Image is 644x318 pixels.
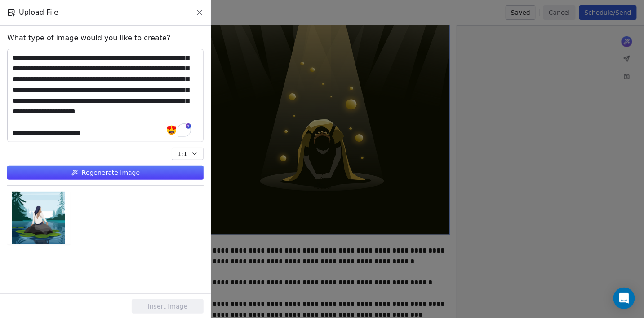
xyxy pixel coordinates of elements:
[8,49,203,142] textarea: To enrich screen reader interactions, please activate Accessibility in Grammarly extension settings
[132,299,204,314] button: Insert Image
[19,7,58,18] span: Upload File
[613,288,635,309] div: Open Intercom Messenger
[7,33,171,44] span: What type of image would you like to create?
[7,166,204,180] button: Regenerate Image
[177,149,187,159] span: 1:1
